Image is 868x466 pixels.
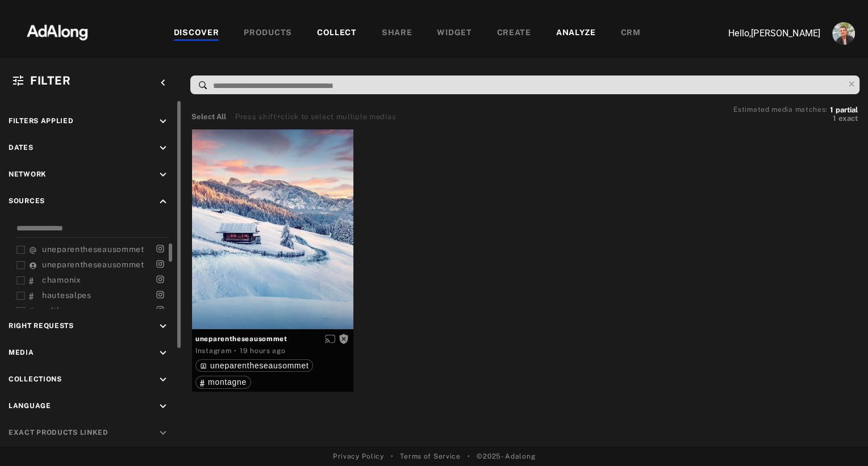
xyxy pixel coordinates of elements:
div: Instagram [195,346,231,356]
button: 1partial [830,107,858,113]
div: PRODUCTS [244,27,292,40]
span: Filters applied [9,117,74,125]
div: CREATE [497,27,531,40]
span: 1 [830,106,833,114]
span: uneparentheseausommet [210,361,308,370]
span: Media [9,349,34,356]
div: SHARE [382,27,412,40]
i: keyboard_arrow_down [157,169,169,181]
button: 1exact [733,113,858,124]
time: 2025-09-18T15:59:37.000Z [240,347,285,355]
div: COLLECT [317,27,357,40]
div: Press shift+click to select multiple medias [235,111,396,123]
i: keyboard_arrow_down [157,347,169,359]
span: chamonix [42,275,81,284]
span: © 2025 - Adalong [477,451,535,461]
p: Hello, [PERSON_NAME] [707,27,820,40]
span: uneparentheseausommet [42,260,144,269]
span: uneparentheseausommet [195,334,350,344]
img: ACg8ocLjEk1irI4XXb49MzUGwa4F_C3PpCyg-3CPbiuLEZrYEA=s96-c [832,22,855,45]
div: DISCOVER [174,27,219,40]
i: keyboard_arrow_down [157,115,169,128]
iframe: Chat Widget [811,412,868,466]
span: Network [9,170,47,178]
a: Privacy Policy [333,451,384,461]
i: keyboard_arrow_down [157,400,169,413]
span: montagne [208,377,247,387]
span: Right Requests [9,322,74,330]
span: Collections [9,375,62,383]
div: ANALYZE [556,27,596,40]
div: WIDGET [437,27,471,40]
span: valthorens [42,306,84,315]
button: Select All [191,111,226,123]
span: 1 [833,114,836,123]
span: • [391,451,394,461]
span: Language [9,402,51,410]
i: keyboard_arrow_up [157,195,169,208]
span: Sources [9,197,45,205]
i: keyboard_arrow_down [157,320,169,333]
span: · [234,346,237,355]
div: montagne [200,378,247,386]
i: keyboard_arrow_left [157,77,169,89]
span: hautesalpes [42,291,91,300]
span: Estimated media matches: [733,106,828,114]
span: Dates [9,144,34,152]
a: Terms of Service [400,451,460,461]
span: Filter [30,74,70,87]
img: 63233d7d88ed69de3c212112c67096b6.png [7,14,107,48]
span: • [468,451,470,461]
i: keyboard_arrow_down [157,373,169,386]
button: Account settings [829,19,858,48]
span: Rights not requested [339,334,349,342]
div: CRM [621,27,641,40]
span: uneparentheseausommet [42,245,144,254]
i: keyboard_arrow_down [157,142,169,154]
button: Enable diffusion on this media [322,333,339,345]
div: uneparentheseausommet [200,362,308,370]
